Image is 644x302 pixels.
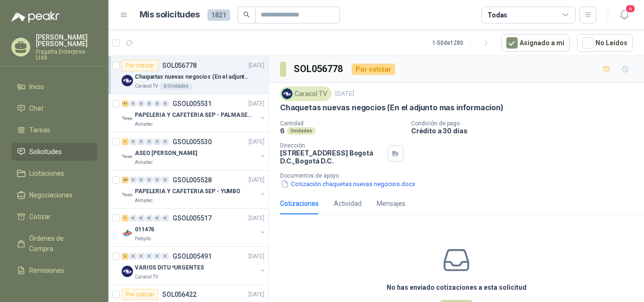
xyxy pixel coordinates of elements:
p: [PERSON_NAME] [PERSON_NAME] [36,34,97,47]
div: Mensajes [377,198,405,209]
a: Negociaciones [11,186,97,204]
div: Unidades [287,127,316,135]
p: PAPELERIA Y CAFETERIA SEP - PALMASECA [135,111,252,120]
p: SOL056422 [162,291,197,298]
p: PAPELERIA Y CAFETERIA SEP - YUMBO [135,187,240,196]
div: 1 [122,215,129,221]
p: Caracol TV [135,273,158,281]
button: Cotización chaquetas nuevas negocios.docx [280,179,416,189]
div: 0 [130,100,137,107]
div: 0 [146,177,153,183]
span: Inicio [29,82,44,92]
a: Por cotizarSOL056778[DATE] Company LogoChaquetas nuevas negocios (En el adjunto mas informacion)C... [108,56,268,94]
div: 0 [138,139,145,145]
a: 1 0 0 0 0 0 GSOL005530[DATE] Company LogoASEO [PERSON_NAME]Almatec [122,136,266,166]
div: 0 [146,139,153,145]
a: Inicio [11,78,97,96]
img: Company Logo [122,113,133,124]
div: 0 [130,253,137,260]
span: Negociaciones [29,190,73,200]
h1: Mis solicitudes [140,8,200,22]
span: search [243,11,250,18]
a: Licitaciones [11,164,97,182]
div: Por cotizar [122,60,158,71]
div: 0 [130,215,137,221]
p: [DATE] [248,138,264,147]
span: Chat [29,103,43,114]
div: 41 [122,100,129,107]
div: 0 [162,253,169,260]
span: Órdenes de Compra [29,233,88,254]
a: 1 0 0 0 0 0 GSOL005517[DATE] Company Logo011476Patojito [122,212,266,243]
p: GSOL005517 [173,215,212,221]
div: Por cotizar [352,64,395,75]
div: 0 [162,139,169,145]
p: 011476 [135,225,154,234]
p: Almatec [135,121,153,128]
div: Por cotizar [122,289,158,300]
div: 1 [122,139,129,145]
div: 0 [154,253,161,260]
div: 0 [138,253,145,260]
div: 0 [146,100,153,107]
p: Dirección [280,142,384,149]
p: Almatec [135,197,153,204]
span: Licitaciones [29,168,64,179]
a: Órdenes de Compra [11,229,97,258]
p: [DATE] [248,61,264,70]
p: 6 [280,127,285,135]
p: GSOL005528 [173,177,212,183]
p: [DATE] [248,99,264,108]
h3: No has enviado cotizaciones a esta solicitud [387,282,527,293]
div: 0 [146,253,153,260]
p: GSOL005530 [173,139,212,145]
p: GSOL005491 [173,253,212,260]
p: Chaquetas nuevas negocios (En el adjunto mas informacion) [135,73,252,82]
p: [DATE] [335,90,354,98]
div: 0 [162,100,169,107]
span: Remisiones [29,265,64,276]
a: Remisiones [11,261,97,279]
p: [DATE] [248,214,264,223]
div: Actividad [334,198,362,209]
button: Asignado a mi [501,34,570,52]
a: Cotizar [11,208,97,226]
p: SOL056778 [162,62,197,69]
a: Tareas [11,121,97,139]
div: 0 [154,177,161,183]
p: [STREET_ADDRESS] Bogotá D.C. , Bogotá D.C. [280,149,384,165]
a: 41 0 0 0 0 0 GSOL005531[DATE] Company LogoPAPELERIA Y CAFETERIA SEP - PALMASECAAlmatec [122,98,266,128]
h3: SOL056778 [294,62,344,76]
span: 1821 [207,9,230,21]
div: 3 [122,253,129,260]
p: Patojito [135,235,151,243]
span: Tareas [29,125,50,135]
div: 6 Unidades [160,82,192,90]
div: 0 [162,177,169,183]
span: Cotizar [29,212,51,222]
div: Caracol TV [280,87,331,101]
div: 0 [154,100,161,107]
p: [DATE] [248,176,264,185]
div: 0 [154,215,161,221]
img: Company Logo [282,89,292,99]
img: Company Logo [122,75,133,86]
p: [DATE] [248,290,264,299]
div: 0 [138,177,145,183]
div: 0 [130,139,137,145]
img: Company Logo [122,266,133,277]
button: No Leídos [577,34,633,52]
img: Company Logo [122,228,133,239]
p: Caracol TV [135,82,158,90]
p: VARIOS DITU *URGENTES [135,263,204,272]
div: 0 [154,139,161,145]
a: Chat [11,99,97,117]
span: 6 [625,4,636,13]
p: Chaquetas nuevas negocios (En el adjunto mas informacion) [280,103,504,113]
p: Crédito a 30 días [411,127,640,135]
button: 6 [616,7,633,24]
p: [DATE] [248,252,264,261]
p: Cantidad [280,120,404,127]
div: 0 [146,215,153,221]
div: Cotizaciones [280,198,319,209]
